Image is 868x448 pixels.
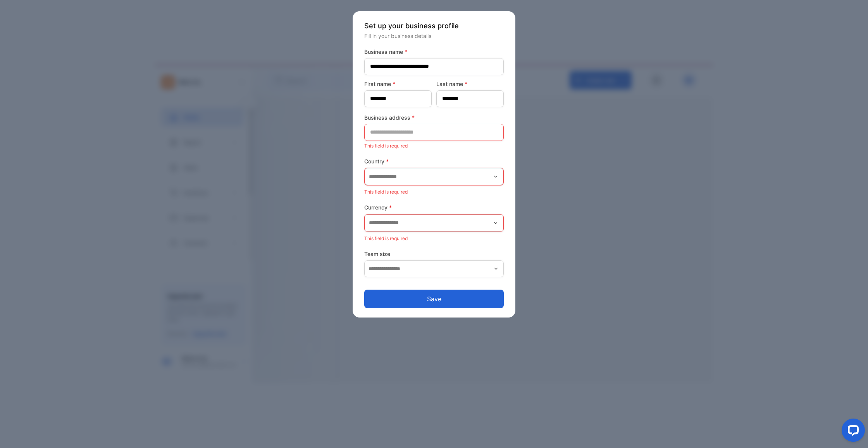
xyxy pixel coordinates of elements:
[364,21,504,31] p: Set up your business profile
[364,157,504,165] label: Country
[364,187,504,197] p: This field is required
[364,290,504,308] button: Save
[364,203,504,211] label: Currency
[835,415,868,448] iframe: LiveChat chat widget
[364,32,504,40] p: Fill in your business details
[364,48,504,56] label: Business name
[364,141,504,151] p: This field is required
[436,80,504,88] label: Last name
[364,80,432,88] label: First name
[364,233,504,244] p: This field is required
[364,250,504,258] label: Team size
[364,113,504,122] label: Business address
